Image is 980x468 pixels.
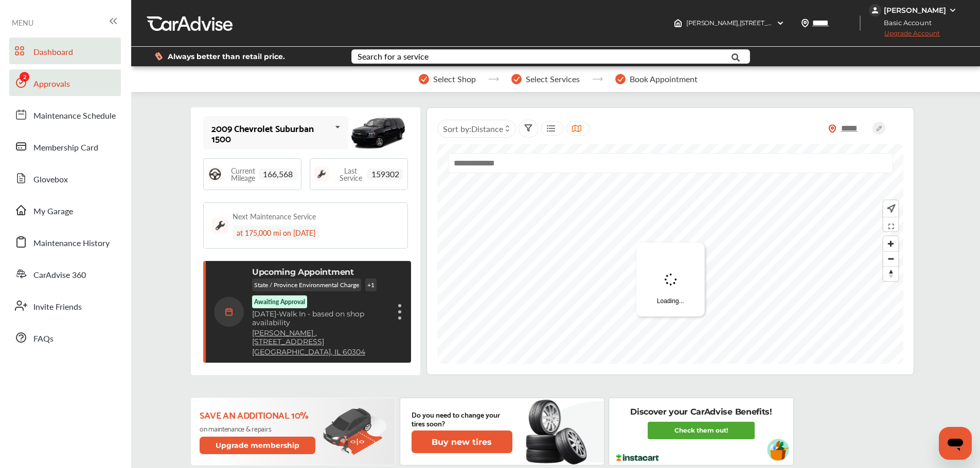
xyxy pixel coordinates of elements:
span: Current Mileage [227,167,259,181]
p: Discover your CarAdvise Benefits! [630,406,772,418]
span: Sort by : [443,123,503,135]
p: Upcoming Appointment [252,267,354,277]
button: Zoom in [883,236,898,251]
span: Upgrade Account [869,29,940,42]
img: location_vector_orange.38f05af8.svg [828,124,836,133]
a: [GEOGRAPHIC_DATA], IL 60304 [252,348,365,357]
img: maintenance_logo [212,217,228,234]
span: My Garage [33,205,73,218]
a: [PERSON_NAME] ,[STREET_ADDRESS] [252,329,388,346]
a: Maintenance History [9,229,121,255]
a: Invite Friends [9,292,121,319]
span: Membership Card [33,141,98,155]
a: Check them out! [648,422,755,439]
img: update-membership.81812027.svg [323,408,387,456]
button: Upgrade membership [200,437,316,454]
p: Do you need to change your tires soon? [412,410,512,427]
a: Membership Card [9,133,121,160]
span: MENU [12,18,33,27]
span: Always better than retail price. [168,53,285,60]
p: + 1 [365,278,377,291]
span: Invite Friends [33,301,82,314]
img: stepper-arrow.e24c07c6.svg [488,77,499,81]
img: stepper-arrow.e24c07c6.svg [592,77,603,81]
span: Book Appointment [630,74,698,84]
div: Next Maintenance Service [233,211,316,221]
img: instacart-logo.217963cc.svg [615,454,661,461]
span: FAQs [33,332,54,346]
span: - [276,309,279,319]
img: stepper-checkmark.b5569197.svg [615,74,626,84]
span: Zoom out [883,252,898,266]
span: 166,568 [259,169,297,180]
img: mobile_5808_st0640_046.jpg [348,110,408,155]
button: Zoom out [883,251,898,266]
div: Loading... [636,242,705,316]
p: on maintenance & repairs [200,424,317,433]
a: Dashboard [9,38,121,64]
span: Dashboard [33,46,73,59]
img: header-down-arrow.9dd2ce7d.svg [776,19,785,27]
p: State / Province Environmental Charge [252,278,361,291]
span: [PERSON_NAME] , [STREET_ADDRESS] [GEOGRAPHIC_DATA] , IL 60304 [686,19,894,27]
span: Maintenance Schedule [33,109,116,123]
img: WGsFRI8htEPBVLJbROoPRyZpYNWhNONpIPPETTm6eUC0GeLEiAAAAAElFTkSuQmCC [949,6,957,14]
p: Save an additional 10% [200,409,317,420]
img: header-home-logo.8d720a4f.svg [674,19,682,27]
img: instacart-vehicle.0979a191.svg [767,439,789,461]
img: dollor_label_vector.a70140d1.svg [155,52,163,61]
img: new-tire.a0c7fe23.svg [525,395,593,468]
img: header-divider.bc55588e.svg [860,15,861,31]
a: Maintenance Schedule [9,101,121,128]
iframe: Button to launch messaging window [939,427,972,460]
img: maintenance_logo [314,167,329,181]
img: recenter.ce011a49.svg [885,203,896,214]
span: Select Services [526,74,580,84]
img: steering_logo [208,167,222,181]
div: Search for a service [358,52,429,61]
span: Last Service [334,167,367,181]
a: My Garage [9,197,121,223]
img: calendar-icon.35d1de04.svg [214,297,244,327]
p: Walk In - based on shop availability [252,310,388,327]
span: Glovebox [33,173,68,186]
span: 159302 [367,169,403,180]
span: Basic Account [870,17,939,28]
a: FAQs [9,324,121,351]
a: Approvals [9,69,121,96]
img: jVpblrzwTbfkPYzPPzSLxeg0AAAAASUVORK5CYII= [869,4,881,16]
div: 2009 Chevrolet Suburban 1500 [211,123,331,143]
p: Awaiting Approval [254,297,305,306]
img: stepper-checkmark.b5569197.svg [511,74,522,84]
span: Approvals [33,78,70,91]
span: Maintenance History [33,237,110,250]
img: location_vector.a44bc228.svg [801,19,809,27]
div: [PERSON_NAME] [884,6,946,15]
a: Buy new tires [412,430,514,453]
button: Reset bearing to north [883,266,898,281]
canvas: Map [437,144,903,364]
button: Buy new tires [412,430,512,453]
div: at 175,000 mi on [DATE] [233,226,319,240]
a: Glovebox [9,165,121,192]
span: [DATE] [252,309,276,319]
span: Select Shop [433,74,476,84]
a: CarAdvise 360 [9,260,121,287]
img: stepper-checkmark.b5569197.svg [419,74,429,84]
span: Distance [471,123,503,135]
span: CarAdvise 360 [33,269,86,282]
